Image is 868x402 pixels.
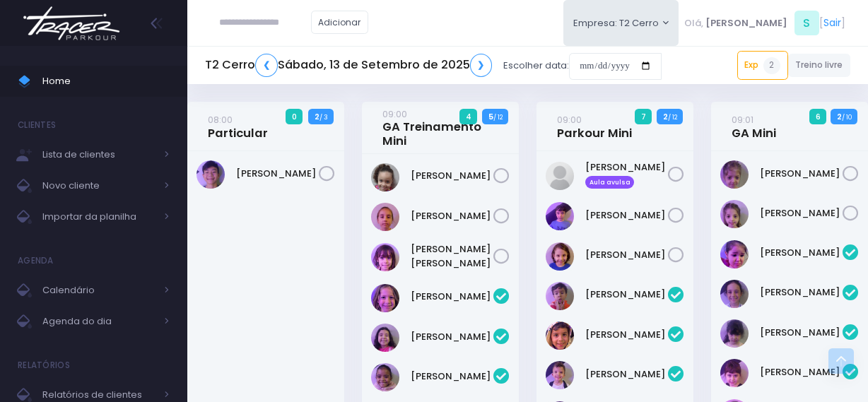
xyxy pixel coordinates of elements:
span: Olá, [684,16,703,30]
a: [PERSON_NAME] Aula avulsa [585,160,668,189]
a: [PERSON_NAME] [760,365,843,379]
a: Exp2 [737,51,788,79]
span: 6 [809,109,826,124]
strong: 2 [663,111,668,122]
a: Adicionar [311,11,369,34]
a: [PERSON_NAME] [585,208,668,223]
a: [PERSON_NAME] [411,330,493,344]
small: / 12 [668,113,677,122]
a: [PERSON_NAME] [411,209,493,223]
small: 08:00 [208,113,233,126]
img: Beatriz Giometti [371,284,399,312]
small: / 10 [842,113,852,122]
small: 09:00 [557,113,582,126]
a: [PERSON_NAME] [236,167,319,181]
span: 2 [763,57,780,74]
a: Sair [823,16,841,30]
a: ❯ [470,54,493,77]
strong: 2 [315,111,319,122]
strong: 5 [488,111,493,122]
a: [PERSON_NAME] [760,167,843,181]
img: Ícaro Torres Longhi [546,242,574,271]
a: Treino livre [788,54,851,77]
small: / 12 [493,113,503,122]
a: [PERSON_NAME] [760,326,843,340]
img: Gabriel Afonso Frisch [546,361,574,389]
a: [PERSON_NAME] [760,246,843,260]
span: Home [42,72,170,90]
img: Isabela Sanseverino Curvo Candido Lima [720,319,749,348]
img: Beatriz Gelber de Azevedo [720,240,749,268]
h4: Clientes [18,111,56,139]
img: Benjamin Franco [546,282,574,310]
a: 08:00Particular [208,112,268,141]
a: [PERSON_NAME] [585,367,668,382]
div: Escolher data: [205,49,662,82]
div: [ ] [679,7,850,39]
span: Agenda do dia [42,312,156,331]
span: 0 [286,109,303,124]
img: Clara Bordini [720,200,749,228]
img: Bento Oliveira da Costa [546,321,574,350]
img: Laura Ximenes Zanini [720,359,749,387]
a: [PERSON_NAME] [PERSON_NAME] [411,242,493,270]
a: ❮ [255,54,278,77]
img: Helena Maciel dos Santos [371,363,399,391]
span: 7 [635,109,652,124]
a: 09:00Parkour Mini [557,112,632,141]
a: [PERSON_NAME] [760,285,843,300]
a: [PERSON_NAME] [411,169,493,183]
span: S [794,11,819,35]
small: 09:01 [732,113,753,126]
a: [PERSON_NAME] [585,288,668,302]
a: [PERSON_NAME] [411,290,493,304]
a: [PERSON_NAME] [585,248,668,262]
img: Joaquim Zorowich Tilkian [546,162,574,190]
span: [PERSON_NAME] [705,16,787,30]
img: Albert Hong [197,160,225,189]
h4: Agenda [18,247,54,275]
a: [PERSON_NAME] [411,370,493,384]
span: Aula avulsa [585,176,634,189]
a: [PERSON_NAME] [585,328,668,342]
span: Lista de clientes [42,146,156,164]
h5: T2 Cerro Sábado, 13 de Setembro de 2025 [205,54,492,77]
span: Importar da planilha [42,208,156,226]
a: 09:01GA Mini [732,112,776,141]
span: Novo cliente [42,177,156,195]
img: Luna de Barros Guerinaud [371,243,399,271]
h4: Relatórios [18,351,70,379]
small: 09:00 [382,107,407,121]
span: Calendário [42,281,156,300]
img: Alice Bordini [720,160,749,189]
a: [PERSON_NAME] [760,206,843,220]
img: Lucas Pesciallo [546,202,574,230]
img: Antonella sousa bertanha [371,163,399,191]
small: / 3 [319,113,328,122]
span: 4 [459,109,477,124]
img: Laura Oliveira Alves [371,203,399,231]
strong: 2 [837,111,842,122]
img: Helena de Oliveira Mendonça [720,280,749,308]
a: 09:00GA Treinamento Mini [382,107,493,149]
img: Giovanna Silveira Barp [371,324,399,352]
